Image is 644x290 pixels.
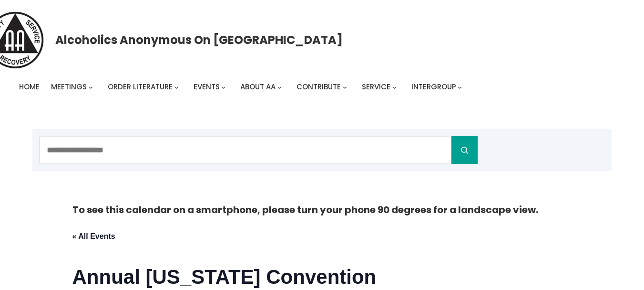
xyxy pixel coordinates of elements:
span: Order Literature [108,82,173,92]
a: Meetings [51,80,87,94]
a: « All Events [72,232,115,240]
a: Home [19,80,40,94]
nav: Intergroup [19,80,465,94]
button: Events submenu [221,85,225,89]
button: Meetings submenu [89,85,93,89]
span: About AA [240,82,276,92]
button: Service submenu [392,85,397,89]
button: About AA submenu [277,85,282,89]
button: Order Literature submenu [174,85,179,89]
a: Login [559,105,583,129]
button: Cart [594,108,612,127]
span: Home [19,82,40,92]
button: Contribute submenu [343,85,347,89]
button: Intergroup submenu [458,85,462,89]
a: Alcoholics Anonymous on [GEOGRAPHIC_DATA] [55,30,343,50]
span: Intergroup [411,82,456,92]
a: Events [194,80,220,94]
span: Meetings [51,82,87,92]
button: Search [451,136,478,164]
strong: To see this calendar on a smartphone, please turn your phone 90 degrees for a landscape view. [72,203,538,216]
a: Intergroup [411,80,456,94]
span: Service [362,82,390,92]
span: Contribute [296,82,341,92]
a: Service [362,80,390,94]
a: Contribute [296,80,341,94]
a: About AA [240,80,276,94]
span: Events [194,82,220,92]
